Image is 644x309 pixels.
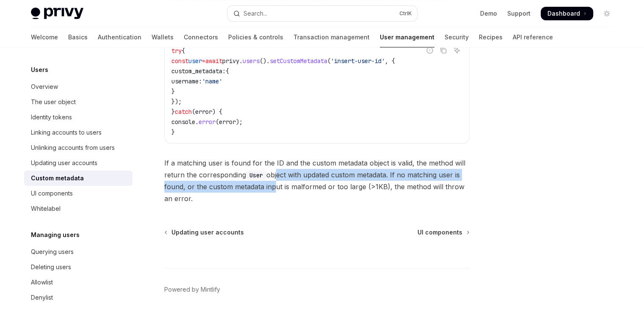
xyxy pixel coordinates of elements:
[171,128,175,136] span: }
[171,88,175,95] span: }
[236,118,243,126] span: );
[24,94,133,110] a: The user object
[31,292,53,303] div: Denylist
[24,201,133,216] a: Whitelabel
[68,27,88,47] a: Basics
[331,57,385,65] span: 'insert-user-id'
[195,118,199,126] span: .
[188,57,202,65] span: user
[164,285,220,294] a: Powered by Mintlify
[165,228,244,237] a: Updating user accounts
[171,57,188,65] span: const
[31,112,72,122] div: Identity tokens
[24,275,133,290] a: Allowlist
[270,57,327,65] span: setCustomMetadata
[479,27,503,47] a: Recipes
[24,79,133,94] a: Overview
[31,173,84,183] div: Custom metadata
[31,127,102,138] div: Linking accounts to users
[445,27,469,47] a: Security
[24,171,133,186] a: Custom metadata
[195,108,212,116] span: error
[171,47,182,55] span: try
[31,262,71,272] div: Deleting users
[424,45,435,56] button: Report incorrect code
[260,57,270,65] span: ().
[152,27,174,47] a: Wallets
[243,57,260,65] span: users
[199,118,216,126] span: error
[175,108,192,116] span: catch
[31,82,58,92] div: Overview
[24,110,133,125] a: Identity tokens
[31,247,74,257] div: Querying users
[417,228,462,237] span: UI components
[31,65,48,75] h5: Users
[31,230,80,240] h5: Managing users
[31,277,53,287] div: Allowlist
[227,6,417,21] button: Open search
[31,143,115,153] div: Unlinking accounts from users
[417,228,469,237] a: UI components
[98,27,141,47] a: Authentication
[513,27,553,47] a: API reference
[547,9,580,18] span: Dashboard
[31,97,76,107] div: The user object
[451,45,462,56] button: Ask AI
[226,67,229,75] span: {
[212,108,222,116] span: ) {
[192,108,195,116] span: (
[24,290,133,305] a: Denylist
[202,57,205,65] span: =
[399,10,412,17] span: Ctrl K
[541,7,593,20] a: Dashboard
[31,27,58,47] a: Welcome
[24,186,133,201] a: UI components
[243,8,267,19] div: Search...
[171,98,182,105] span: });
[480,9,497,18] a: Demo
[184,27,218,47] a: Connectors
[222,57,239,65] span: privy
[202,77,222,85] span: 'name'
[228,27,283,47] a: Policies & controls
[246,171,266,180] code: User
[219,118,236,126] span: error
[171,228,244,237] span: Updating user accounts
[293,27,370,47] a: Transaction management
[171,77,202,85] span: username:
[600,7,614,20] button: Toggle dark mode
[24,259,133,275] a: Deleting users
[182,47,185,55] span: {
[239,57,243,65] span: .
[31,188,73,199] div: UI components
[31,8,83,19] img: light logo
[171,67,226,75] span: custom_metadata:
[205,57,222,65] span: await
[171,108,175,116] span: }
[164,157,470,204] span: If a matching user is found for the ID and the custom metadata object is valid, the method will r...
[171,118,195,126] span: console
[438,45,449,56] button: Copy the contents from the code block
[24,155,133,171] a: Updating user accounts
[380,27,434,47] a: User management
[216,118,219,126] span: (
[385,57,395,65] span: , {
[31,158,97,168] div: Updating user accounts
[327,57,331,65] span: (
[24,244,133,259] a: Querying users
[31,204,61,214] div: Whitelabel
[24,125,133,140] a: Linking accounts to users
[24,140,133,155] a: Unlinking accounts from users
[507,9,531,18] a: Support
